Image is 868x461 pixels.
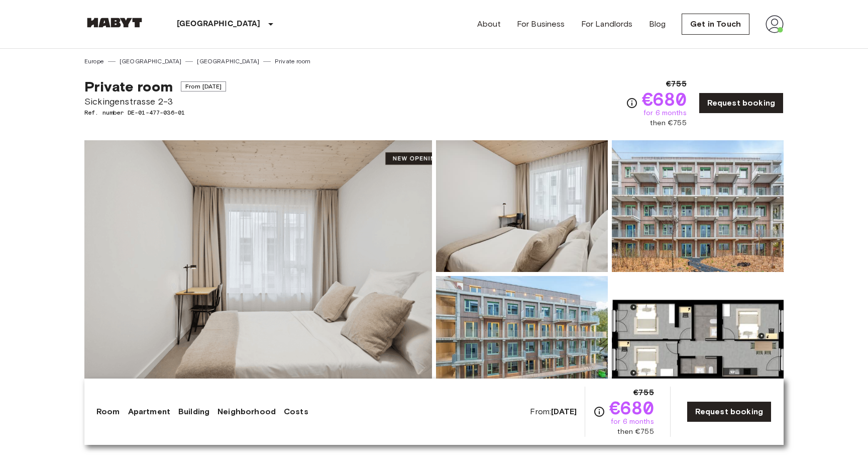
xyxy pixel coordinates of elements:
[84,95,226,108] span: Sickingenstrasse 2-3
[84,108,226,117] span: Ref. number DE-01-477-036-01
[682,14,749,35] a: Get in Touch
[477,18,501,30] a: About
[633,387,654,399] span: €755
[666,78,687,90] span: €755
[84,140,432,408] img: Marketing picture of unit DE-01-477-036-01
[177,18,261,30] p: [GEOGRAPHIC_DATA]
[275,57,310,66] a: Private room
[611,417,654,427] span: for 6 months
[84,57,104,66] a: Europe
[649,18,666,30] a: Blog
[551,407,577,416] b: [DATE]
[197,57,259,66] a: [GEOGRAPHIC_DATA]
[181,81,227,91] span: From [DATE]
[642,90,687,108] span: €680
[612,276,784,408] img: Picture of unit DE-01-477-036-01
[284,406,308,418] a: Costs
[612,140,784,272] img: Picture of unit DE-01-477-036-01
[178,406,209,418] a: Building
[593,406,605,418] svg: Check cost overview for full price breakdown. Please note that discounts apply to new joiners onl...
[96,406,120,418] a: Room
[128,406,170,418] a: Apartment
[650,118,686,128] span: then €755
[84,18,145,28] img: Habyt
[218,406,276,418] a: Neighborhood
[699,93,784,114] a: Request booking
[687,401,772,422] a: Request booking
[581,18,633,30] a: For Landlords
[617,427,654,437] span: then €755
[766,15,784,33] img: avatar
[517,18,565,30] a: For Business
[84,78,173,95] span: Private room
[436,140,608,272] img: Picture of unit DE-01-477-036-01
[436,276,608,408] img: Picture of unit DE-01-477-036-01
[643,108,687,118] span: for 6 months
[626,97,638,109] svg: Check cost overview for full price breakdown. Please note that discounts apply to new joiners onl...
[530,406,577,417] span: From:
[120,57,182,66] a: [GEOGRAPHIC_DATA]
[609,399,654,417] span: €680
